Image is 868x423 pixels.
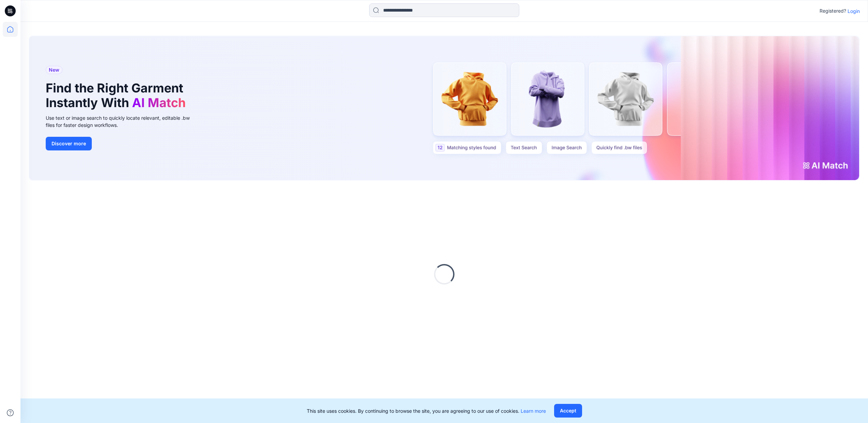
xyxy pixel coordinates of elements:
[554,404,582,418] button: Accept
[848,8,860,15] p: Login
[132,95,186,110] span: AI Match
[820,7,846,15] p: Registered?
[521,408,546,414] a: Learn more
[307,407,546,414] p: This site uses cookies. By continuing to browse the site, you are agreeing to our use of cookies.
[46,114,199,129] div: Use text or image search to quickly locate relevant, editable .bw files for faster design workflows.
[49,66,59,74] span: New
[46,137,92,150] button: Discover more
[46,81,189,110] h1: Find the Right Garment Instantly With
